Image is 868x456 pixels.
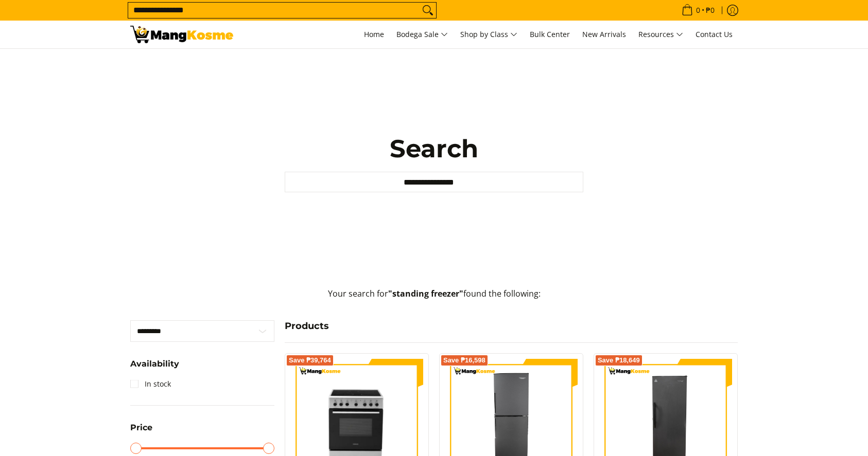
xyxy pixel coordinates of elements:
span: Availability [130,360,179,368]
span: Resources [638,28,683,41]
span: Save ₱18,649 [598,357,640,363]
a: In stock [130,376,171,392]
nav: Main Menu [244,21,738,48]
button: Search [420,3,436,18]
span: Price [130,424,152,432]
h4: Products [285,320,738,332]
span: 0 [695,7,702,14]
img: Search: 9 results found for &quot;standing freezer&quot; | Mang Kosme [130,26,233,43]
summary: Open [130,360,179,376]
a: Shop by Class [455,21,523,48]
p: Your search for found the following: [130,287,738,311]
a: Bulk Center [525,21,575,48]
span: Contact Us [696,29,733,39]
a: Bodega Sale [391,21,453,48]
span: Save ₱39,764 [289,357,331,363]
a: Home [359,21,389,48]
summary: Open [130,424,152,440]
a: Resources [633,21,688,48]
span: Shop by Class [460,28,517,41]
span: Home [364,29,384,39]
a: New Arrivals [577,21,631,48]
span: • [679,5,718,16]
a: Contact Us [690,21,738,48]
span: New Arrivals [582,29,626,39]
span: Bulk Center [530,29,570,39]
span: ₱0 [704,7,716,14]
h1: Search [285,133,583,164]
strong: "standing freezer" [388,288,463,299]
span: Bodega Sale [396,28,448,41]
span: Save ₱16,598 [443,357,485,363]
